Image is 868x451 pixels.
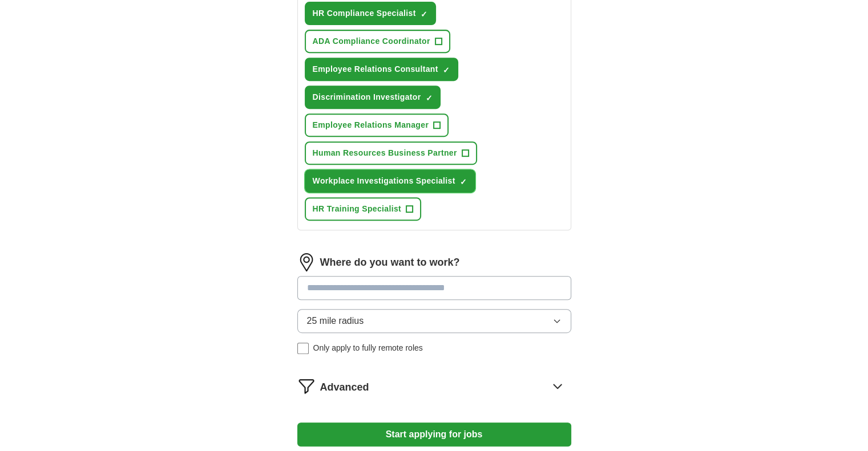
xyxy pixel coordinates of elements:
span: Discrimination Investigator [313,91,421,103]
span: Employee Relations Consultant [313,63,438,75]
button: Employee Relations Manager [305,113,449,137]
span: Workplace Investigations Specialist [313,175,455,187]
span: Human Resources Business Partner [313,147,457,159]
span: Advanced [320,380,369,395]
button: 25 mile radius [297,309,571,333]
img: location.png [297,253,316,271]
span: ✓ [443,66,450,75]
span: ✓ [425,94,432,103]
button: HR Compliance Specialist✓ [305,2,436,25]
button: Start applying for jobs [297,422,571,446]
span: ✓ [421,10,427,19]
input: Only apply to fully remote roles [297,343,309,354]
button: Employee Relations Consultant✓ [305,58,458,81]
button: Workplace Investigations Specialist✓ [305,169,475,193]
span: HR Training Specialist [313,203,402,215]
span: ADA Compliance Coordinator [313,35,430,47]
span: HR Compliance Specialist [313,7,416,19]
button: ADA Compliance Coordinator [305,30,450,53]
button: HR Training Specialist [305,197,422,221]
button: Human Resources Business Partner [305,141,477,165]
button: Discrimination Investigator✓ [305,86,441,109]
span: ✓ [460,177,467,186]
span: 25 mile radius [307,314,364,328]
label: Where do you want to work? [320,255,460,270]
span: Only apply to fully remote roles [313,342,423,354]
img: filter [297,377,316,395]
span: Employee Relations Manager [313,119,429,131]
